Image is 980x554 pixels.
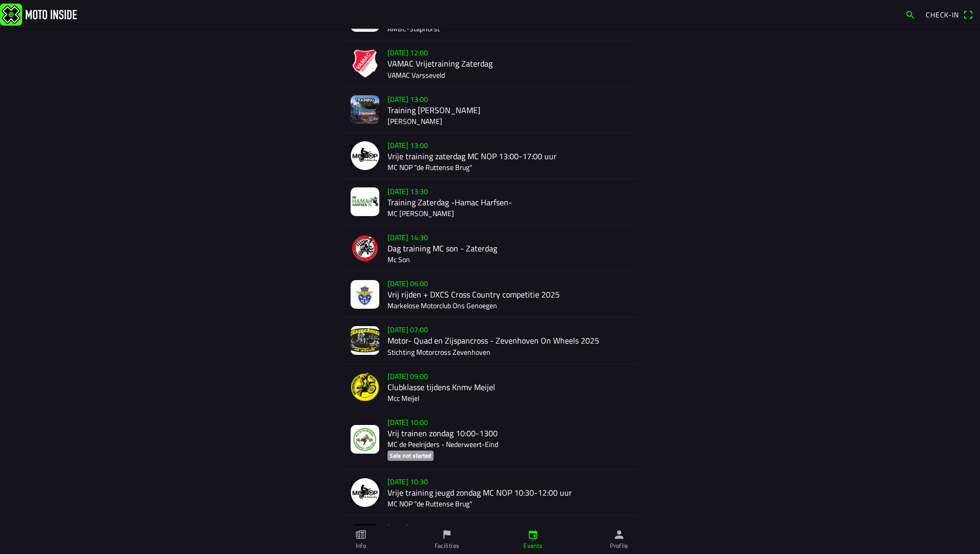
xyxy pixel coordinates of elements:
[342,410,638,470] a: [DATE] 10:00Vrij trainen zondag 10:00-1300MC de Peelrijders - Nederweert-EindSale not started
[351,425,379,454] img: stVzL4J7gUd08I7EG3sXf6SGFCRz5XnoXIF6XwDE.jpg
[342,470,638,516] a: [DATE] 10:30Vrije training jeugd zondag MC NOP 10:30-12:00 uurMC NOP "de Ruttense Brug"
[351,95,379,124] img: N3lxsS6Zhak3ei5Q5MtyPEvjHqMuKUUTBqHB2i4g.png
[342,271,638,317] a: [DATE] 06:00Vrij rijden + DXCS Cross Country competitie 2025Markelose Motorclub Ons Genoegen
[351,372,379,401] img: ZwtDOTolzW4onLZR3ELLYaKeEV42DaUHIUgcqF80.png
[356,541,366,550] ion-label: Info
[351,49,379,78] img: HOgAL8quJYoJv3riF2AwwN3Fsh4s3VskIwtzKrvK.png
[351,280,379,309] img: AFFeeIxnsgetZ59Djh9zHoMlSo8wVdQP4ewsvtr6.jpg
[921,6,978,23] a: Check-inqr scanner
[342,225,638,271] a: [DATE] 14:30Dag training MC son - ZaterdagMc Son
[342,179,638,225] a: [DATE] 13:30Training Zaterdag -Hamac Harfsen-MC [PERSON_NAME]
[342,364,638,410] a: [DATE] 09:00Clubklasse tijdens Knmv MeijelMcc Meijel
[342,40,638,87] a: [DATE] 12:00VAMAC Vrijetraining ZaterdagVAMAC Varsseveld
[441,529,453,540] ion-icon: flag
[527,529,539,540] ion-icon: calendar
[342,317,638,364] a: [DATE] 07:00Motor- Quad en Zijspancross - Zevenhoven On Wheels 2025Stichting Motorcross Zevenhoven
[351,524,379,553] img: FPyWlcerzEXqUMuL5hjUx9yJ6WAfvQJe4uFRXTbk.jpg
[614,529,625,540] ion-icon: person
[351,326,379,355] img: ym7zd07UakFQaleHQQVX3MjOpSWNDAaosxiDTUKw.jpg
[355,529,366,540] ion-icon: paper
[351,234,379,263] img: sfRBxcGZmvZ0K6QUyq9TbY0sbKJYVDoKWVN9jkDZ.png
[342,87,638,133] a: [DATE] 13:00Training [PERSON_NAME][PERSON_NAME]
[342,133,638,179] a: [DATE] 13:00Vrije training zaterdag MC NOP 13:00-17:00 uurMC NOP "de Ruttense Brug"
[610,541,628,550] ion-label: Profile
[351,187,379,216] img: 7cEymm8sCid3If6kbhJAI24WpSS5QJjC9vpdNrlb.jpg
[523,541,542,550] ion-label: Events
[926,9,959,20] span: Check-in
[900,6,921,23] a: search
[351,478,379,507] img: NjdwpvkGicnr6oC83998ZTDUeXJJ29cK9cmzxz8K.png
[435,541,460,550] ion-label: Facilities
[351,141,379,170] img: NjdwpvkGicnr6oC83998ZTDUeXJJ29cK9cmzxz8K.png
